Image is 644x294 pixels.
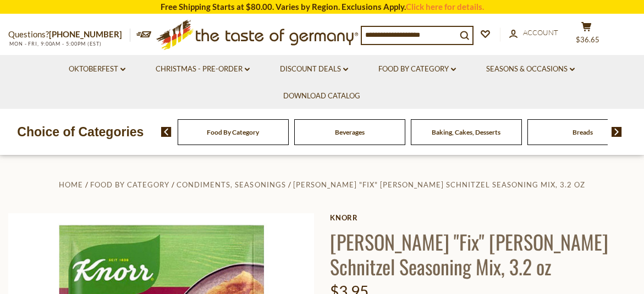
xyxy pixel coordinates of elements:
[335,128,365,136] a: Beverages
[378,63,456,75] a: Food By Category
[8,41,102,47] span: MON - FRI, 9:00AM - 5:00PM (EST)
[90,180,169,189] a: Food By Category
[177,180,285,189] a: Condiments, Seasonings
[330,213,636,222] a: Knorr
[280,63,348,75] a: Discount Deals
[156,63,250,75] a: Christmas - PRE-ORDER
[523,28,558,37] span: Account
[432,128,500,136] a: Baking, Cakes, Desserts
[570,21,603,49] button: $36.65
[207,128,259,136] a: Food By Category
[612,127,622,137] img: next arrow
[406,2,484,12] a: Click here for details.
[69,63,125,75] a: Oktoberfest
[161,127,172,137] img: previous arrow
[330,229,636,279] h1: [PERSON_NAME] "Fix" [PERSON_NAME] Schnitzel Seasoning Mix, 3.2 oz
[486,63,575,75] a: Seasons & Occasions
[49,29,122,39] a: [PHONE_NUMBER]
[283,90,360,102] a: Download Catalog
[59,180,83,189] a: Home
[509,27,558,39] a: Account
[573,128,593,136] a: Breads
[8,27,130,42] p: Questions?
[293,180,585,189] a: [PERSON_NAME] "Fix" [PERSON_NAME] Schnitzel Seasoning Mix, 3.2 oz
[576,35,599,44] span: $36.65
